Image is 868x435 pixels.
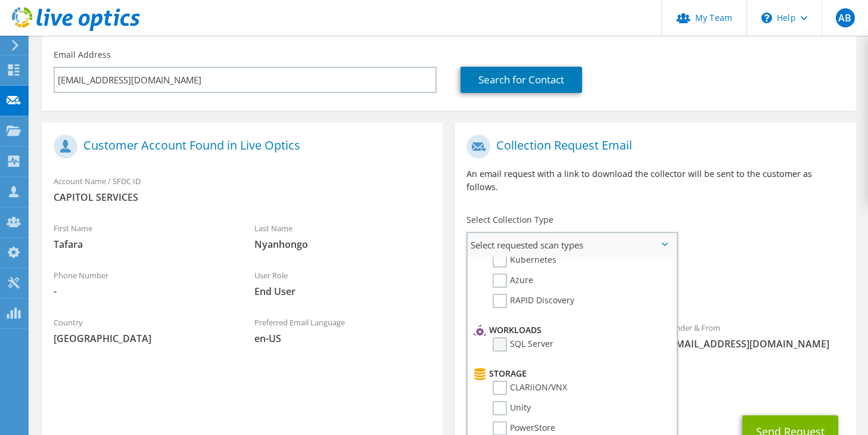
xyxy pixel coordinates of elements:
svg: \n [761,13,772,23]
div: Country [42,310,242,351]
label: SQL Server [493,337,553,352]
span: Select requested scan types [468,233,676,257]
label: Email Address [54,49,111,61]
label: Kubernetes [493,253,556,268]
div: To [455,315,655,356]
div: CC & Reply To [455,362,855,403]
div: Requested Collections [455,262,855,309]
a: Search for Contact [461,67,582,93]
span: - [54,285,231,298]
h1: Collection Request Email [466,135,838,159]
p: An email request with a link to download the collector will be sent to the customer as follows. [466,167,844,194]
div: First Name [42,216,242,257]
span: [EMAIL_ADDRESS][DOMAIN_NAME] [667,337,844,350]
h1: Customer Account Found in Live Optics [54,135,425,159]
div: Last Name [242,216,443,257]
span: CAPITOL SERVICES [54,191,431,204]
label: Azure [493,274,533,288]
div: Preferred Email Language [242,310,443,351]
label: RAPID Discovery [493,294,574,308]
label: CLARiiON/VNX [493,381,567,395]
li: Workloads [471,323,670,337]
div: Sender & From [655,315,856,356]
span: End User [254,285,431,298]
span: Tafara [54,238,231,251]
li: Storage [471,366,670,381]
div: User Role [242,263,443,304]
span: Nyanhongo [254,238,431,251]
label: Select Collection Type [466,214,553,226]
div: Account Name / SFDC ID [42,169,443,210]
span: en-US [254,332,431,345]
span: AB [836,8,855,27]
label: Unity [493,401,531,415]
span: [GEOGRAPHIC_DATA] [54,332,231,345]
div: Phone Number [42,263,242,304]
